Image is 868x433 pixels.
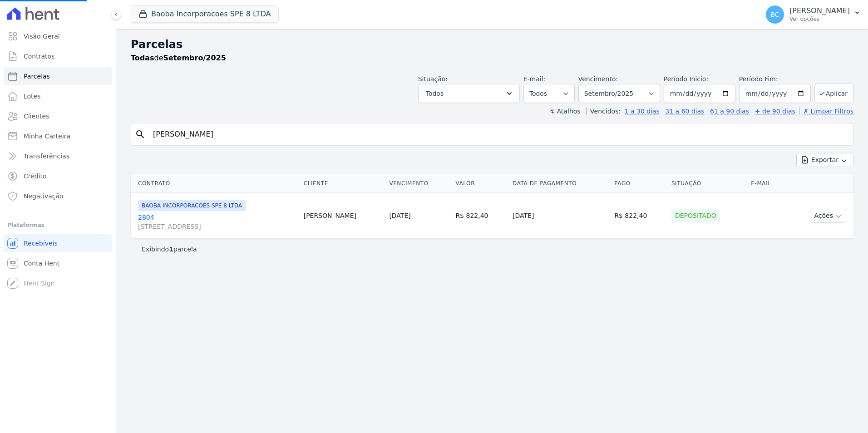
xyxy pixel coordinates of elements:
[24,72,50,81] span: Parcelas
[789,15,850,23] p: Ver opções
[4,67,112,85] a: Parcelas
[24,32,60,41] span: Visão Geral
[24,92,41,101] span: Lotes
[578,75,618,83] label: Vencimento:
[814,84,853,103] button: Aplicar
[611,193,668,239] td: R$ 822,40
[24,172,47,181] span: Crédito
[799,108,853,115] a: ✗ Limpar Filtros
[163,54,226,62] strong: Setembro/2025
[426,88,444,99] span: Todos
[418,75,448,83] label: Situação:
[759,2,868,27] button: BC [PERSON_NAME] Ver opções
[739,74,811,84] label: Período Fim:
[300,193,386,239] td: [PERSON_NAME]
[131,54,154,62] strong: Todas
[747,174,786,193] th: E-mail
[796,153,853,167] button: Exportar
[169,246,173,253] b: 1
[4,47,112,65] a: Contratos
[509,193,611,239] td: [DATE]
[810,209,846,223] button: Ações
[24,152,69,161] span: Transferências
[138,200,246,211] span: BAOBA INCORPORACOES SPE 8 LTDA
[611,174,668,193] th: Pago
[509,174,611,193] th: Data de Pagamento
[131,53,226,64] p: de
[24,112,49,121] span: Clientes
[385,174,452,193] th: Vencimento
[24,52,54,61] span: Contratos
[4,167,112,185] a: Crédito
[418,84,520,103] button: Todos
[665,108,704,115] a: 31 a 60 dias
[549,108,580,115] label: ↯ Atalhos
[4,87,112,105] a: Lotes
[7,220,108,231] div: Plataformas
[4,234,112,252] a: Recebíveis
[771,11,779,18] span: BC
[148,125,849,143] input: Buscar por nome do lote ou do cliente
[625,108,660,115] a: 1 a 30 dias
[586,108,621,115] label: Vencidos:
[135,129,146,140] i: search
[523,75,546,83] label: E-mail:
[4,147,112,165] a: Transferências
[389,212,410,219] a: [DATE]
[671,209,720,222] div: Depositado
[138,222,296,231] span: [STREET_ADDRESS]
[710,108,749,115] a: 61 a 90 dias
[131,36,853,53] h2: Parcelas
[138,213,296,231] a: 2804[STREET_ADDRESS]
[131,5,279,23] button: Baoba Incorporacoes SPE 8 LTDA
[664,75,708,83] label: Período Inicío:
[24,192,64,201] span: Negativação
[300,174,386,193] th: Cliente
[24,259,59,268] span: Conta Hent
[452,174,509,193] th: Valor
[142,245,197,254] p: Exibindo parcela
[755,108,795,115] a: + de 90 dias
[24,132,70,141] span: Minha Carteira
[452,193,509,239] td: R$ 822,40
[4,127,112,145] a: Minha Carteira
[4,27,112,45] a: Visão Geral
[789,6,850,15] p: [PERSON_NAME]
[131,174,300,193] th: Contrato
[4,254,112,272] a: Conta Hent
[24,239,58,248] span: Recebíveis
[4,107,112,125] a: Clientes
[4,187,112,205] a: Negativação
[668,174,747,193] th: Situação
